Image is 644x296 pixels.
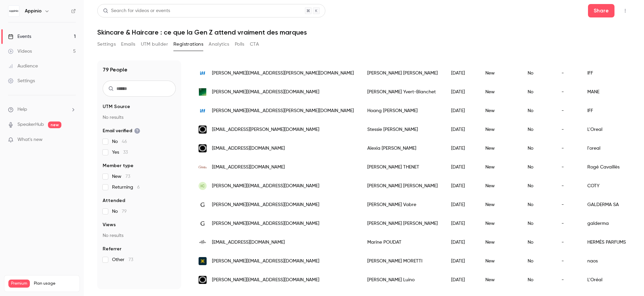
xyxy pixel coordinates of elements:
div: No [521,64,555,83]
span: 73 [125,174,130,179]
span: Yes [112,149,128,156]
span: [PERSON_NAME][EMAIL_ADDRESS][DOMAIN_NAME] [212,258,319,265]
div: - [555,101,581,120]
div: - [555,120,581,139]
button: CTA [250,39,259,50]
span: [PERSON_NAME][EMAIL_ADDRESS][DOMAIN_NAME] [212,89,319,96]
div: [DATE] [444,195,479,214]
span: [EMAIL_ADDRESS][DOMAIN_NAME] [212,164,285,171]
span: [EMAIL_ADDRESS][PERSON_NAME][DOMAIN_NAME] [212,126,319,133]
button: UTM builder [141,39,168,50]
span: 6 [137,185,140,190]
div: [DATE] [444,120,479,139]
div: [DATE] [444,252,479,270]
div: No [521,139,555,158]
span: [PERSON_NAME][EMAIL_ADDRESS][DOMAIN_NAME] [212,220,319,227]
span: 33 [123,150,128,155]
div: New [479,139,521,158]
span: What's new [17,136,43,143]
span: Returning [112,184,140,191]
div: - [555,195,581,214]
div: New [479,158,521,177]
div: New [479,214,521,233]
div: Audience [8,63,38,69]
img: loreal.com [199,144,207,152]
span: 79 [122,209,127,214]
span: IC [201,183,205,189]
div: [PERSON_NAME] [PERSON_NAME] [361,64,444,83]
span: New [112,173,130,180]
div: [DATE] [444,214,479,233]
span: Member type [103,162,133,169]
span: Email verified [103,128,140,134]
div: No [521,233,555,252]
div: New [479,270,521,289]
span: [PERSON_NAME][EMAIL_ADDRESS][DOMAIN_NAME] [212,183,319,190]
span: [PERSON_NAME][EMAIL_ADDRESS][DOMAIN_NAME] [212,277,319,284]
div: New [479,195,521,214]
div: Hoang [PERSON_NAME] [361,101,444,120]
span: 46 [122,139,127,144]
div: [PERSON_NAME] THENET [361,158,444,177]
span: [PERSON_NAME][EMAIL_ADDRESS][PERSON_NAME][DOMAIN_NAME] [212,70,354,77]
div: New [479,252,521,270]
div: - [555,252,581,270]
div: [PERSON_NAME] [PERSON_NAME] [361,214,444,233]
div: - [555,139,581,158]
img: hermes.com [199,238,207,246]
span: No [112,138,127,145]
div: Events [8,33,31,40]
div: - [555,214,581,233]
div: New [479,177,521,195]
div: No [521,101,555,120]
h6: Appinio [25,8,42,14]
div: [PERSON_NAME] Luino [361,270,444,289]
div: Alexia [PERSON_NAME] [361,139,444,158]
img: loreal.com [199,276,207,284]
span: [EMAIL_ADDRESS][DOMAIN_NAME] [212,239,285,246]
div: No [521,158,555,177]
h1: Skincare & Haircare : ce que la Gen Z attend vraiment des marques [97,28,631,36]
img: Appinio [8,6,19,16]
img: mane.com [199,88,207,96]
div: No [521,214,555,233]
span: Referrer [103,246,121,252]
img: rogecavailles.fr [199,163,207,171]
div: [DATE] [444,139,479,158]
span: Other [112,256,133,263]
div: New [479,120,521,139]
div: New [479,64,521,83]
div: [DATE] [444,177,479,195]
span: [PERSON_NAME][EMAIL_ADDRESS][DOMAIN_NAME] [212,201,319,208]
button: Emails [121,39,135,50]
img: loreal.com [199,126,207,134]
div: - [555,233,581,252]
div: [PERSON_NAME] [PERSON_NAME] [361,177,444,195]
img: iff.com [199,69,207,77]
span: No [112,208,127,215]
p: No results [103,232,176,239]
img: naos.com [199,257,207,265]
div: No [521,120,555,139]
div: No [521,195,555,214]
div: [PERSON_NAME] MORETTI [361,252,444,270]
div: No [521,177,555,195]
span: Views [103,221,116,228]
h1: 79 People [103,66,127,74]
div: - [555,270,581,289]
div: Marine POUDAT [361,233,444,252]
div: Stessie [PERSON_NAME] [361,120,444,139]
p: No results [103,114,176,121]
button: Share [588,4,614,17]
div: - [555,83,581,101]
img: iff.com [199,107,207,115]
div: New [479,233,521,252]
div: No [521,270,555,289]
img: galderma.com [199,219,207,228]
button: Registrations [173,39,203,50]
div: [DATE] [444,270,479,289]
a: SpeakerHub [17,121,44,128]
div: [DATE] [444,101,479,120]
div: New [479,83,521,101]
div: [DATE] [444,83,479,101]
